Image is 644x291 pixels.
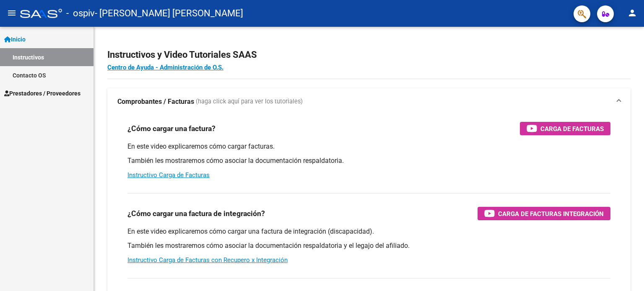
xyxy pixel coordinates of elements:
button: Carga de Facturas [520,122,610,135]
a: Instructivo Carga de Facturas [127,171,210,179]
p: También les mostraremos cómo asociar la documentación respaldatoria y el legajo del afiliado. [127,241,610,250]
strong: Comprobantes / Facturas [117,97,194,106]
h3: ¿Cómo cargar una factura de integración? [127,208,265,219]
span: - [PERSON_NAME] [PERSON_NAME] [95,4,243,23]
h2: Instructivos y Video Tutoriales SAAS [107,47,631,63]
span: - ospiv [66,4,95,23]
span: Prestadores / Proveedores [4,89,80,98]
button: Carga de Facturas Integración [478,207,610,220]
mat-icon: person [627,8,637,18]
a: Instructivo Carga de Facturas con Recupero x Integración [127,256,288,264]
p: En este video explicaremos cómo cargar facturas. [127,142,610,151]
span: Inicio [4,35,26,44]
a: Centro de Ayuda - Administración de O.S. [107,64,223,71]
mat-icon: menu [7,8,17,18]
p: También les mostraremos cómo asociar la documentación respaldatoria. [127,156,610,165]
mat-expansion-panel-header: Comprobantes / Facturas (haga click aquí para ver los tutoriales) [107,88,631,115]
span: (haga click aquí para ver los tutoriales) [196,97,303,106]
h3: ¿Cómo cargar una factura? [127,123,216,134]
iframe: Intercom live chat [615,263,636,283]
span: Carga de Facturas [540,124,604,134]
span: Carga de Facturas Integración [498,209,604,219]
p: En este video explicaremos cómo cargar una factura de integración (discapacidad). [127,227,610,236]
